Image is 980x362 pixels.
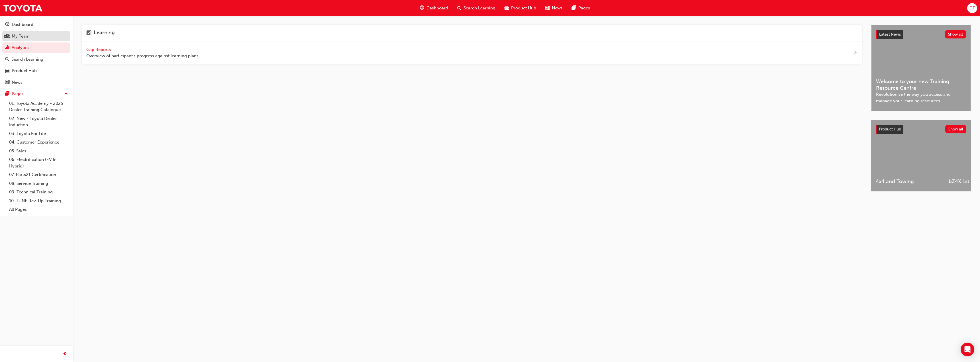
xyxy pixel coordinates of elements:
span: people-icon [5,34,9,39]
span: Latest News [879,32,901,37]
a: 03. Toyota For Life [7,129,70,138]
span: search-icon [5,57,9,62]
button: Pages [2,89,70,99]
span: guage-icon [5,22,9,27]
div: Pages [12,91,23,97]
a: 05. Sales [7,147,70,156]
span: Dashboard [426,5,448,11]
a: 06. Electrification (EV & Hybrid) [7,155,70,170]
span: chart-icon [5,45,9,50]
button: Show all [945,30,966,38]
a: 04. Customer Experience [7,138,70,147]
a: search-iconSearch Learning [453,2,500,14]
a: pages-iconPages [567,2,595,14]
a: Product Hub [2,66,70,76]
a: All Pages [7,205,70,214]
span: car-icon [505,5,509,12]
span: Product Hub [879,127,901,132]
a: 4x4 and Towing [871,120,944,191]
span: Product Hub [511,5,536,11]
a: 07. Parts21 Certification [7,170,70,179]
span: next-icon [853,49,857,56]
a: 02. New - Toyota Dealer Induction [7,114,70,129]
span: DF [969,5,975,11]
img: Trak [3,2,43,15]
span: News [552,5,563,11]
a: 08. Service Training [7,179,70,188]
span: Welcome to your new Training Resource Centre [876,78,966,91]
a: News [2,77,70,88]
span: car-icon [5,68,9,73]
button: DashboardMy TeamAnalyticsSearch LearningProduct HubNews [2,18,70,89]
span: Gap Reports [86,47,112,52]
span: Overview of participant's progress against learning plans. [86,53,200,59]
a: 10. TUNE Rev-Up Training [7,197,70,205]
div: Search Learning [11,56,43,63]
div: Product Hub [12,68,37,74]
a: Gap Reports Overview of participant's progress against learning plans.next-icon [82,42,862,64]
a: guage-iconDashboard [415,2,453,14]
span: prev-icon [63,351,67,358]
div: My Team [12,33,30,40]
span: news-icon [545,5,550,12]
span: search-icon [457,5,461,12]
span: Search Learning [464,5,495,11]
span: Pages [578,5,590,11]
a: 09. Technical Training [7,188,70,197]
span: guage-icon [420,5,424,12]
h4: Learning [94,30,115,37]
a: Product HubShow all [876,125,966,134]
span: pages-icon [572,5,576,12]
a: Latest NewsShow allWelcome to your new Training Resource CentreRevolutionise the way you access a... [871,25,971,111]
a: Dashboard [2,19,70,30]
a: 01. Toyota Academy - 2025 Dealer Training Catalogue [7,99,70,114]
span: up-icon [64,90,68,98]
a: Latest NewsShow all [876,30,966,39]
div: Open Intercom Messenger [961,343,974,356]
div: News [12,79,23,86]
a: news-iconNews [541,2,567,14]
a: Search Learning [2,54,70,65]
button: DF [967,3,977,13]
span: pages-icon [5,91,9,97]
a: Analytics [2,42,70,53]
a: car-iconProduct Hub [500,2,541,14]
span: 4x4 and Towing [876,178,939,185]
span: learning-icon [86,30,91,37]
button: Show all [945,125,967,133]
span: Revolutionise the way you access and manage your learning resources. [876,91,966,104]
div: Dashboard [12,21,33,28]
span: news-icon [5,80,9,85]
a: My Team [2,31,70,42]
